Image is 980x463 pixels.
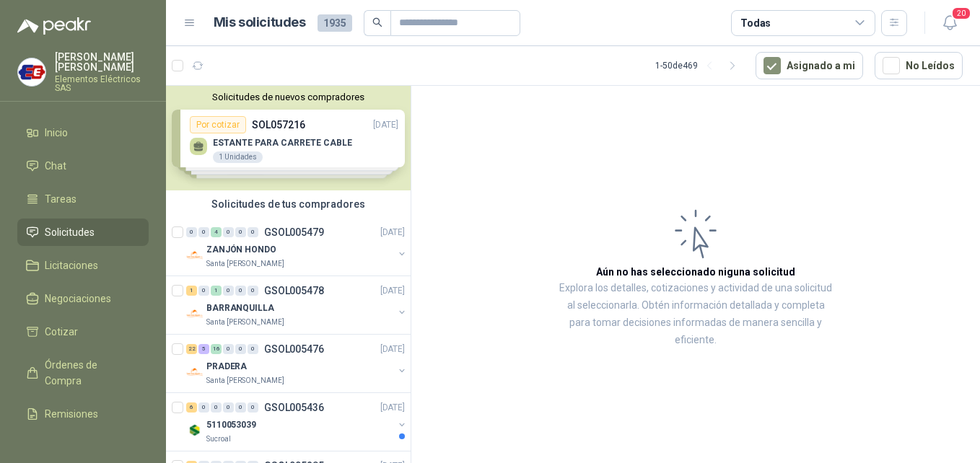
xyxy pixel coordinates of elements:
[198,286,209,296] div: 0
[380,284,405,298] p: [DATE]
[223,344,234,354] div: 0
[264,286,324,296] p: GSOL005478
[380,226,405,239] p: [DATE]
[380,401,405,415] p: [DATE]
[198,344,209,354] div: 5
[248,402,258,413] div: 0
[248,344,258,354] div: 0
[206,301,274,315] p: BARRANQUILLA
[45,125,68,141] span: Inicio
[45,257,98,273] span: Licitaciones
[45,224,95,240] span: Solicitudes
[206,317,284,328] p: Santa [PERSON_NAME]
[45,324,78,340] span: Cotizar
[556,280,836,349] p: Explora los detalles, cotizaciones y actividad de una solicitud al seleccionarla. Obtén informaci...
[264,227,324,237] p: GSOL005479
[186,227,197,237] div: 0
[211,286,222,296] div: 1
[186,224,408,270] a: 0 0 4 0 0 0 GSOL005479[DATE] Company LogoZANJÓN HONDOSanta [PERSON_NAME]
[186,282,408,328] a: 1 0 1 0 0 0 GSOL005478[DATE] Company LogoBARRANQUILLASanta [PERSON_NAME]
[17,219,149,246] a: Solicitudes
[318,14,352,32] span: 1935
[211,344,222,354] div: 16
[223,286,234,296] div: 0
[211,227,222,237] div: 4
[17,351,149,394] a: Órdenes de Compra
[17,318,149,345] a: Cotizar
[206,360,247,374] p: PRADERA
[172,92,405,102] button: Solicitudes de nuevos compradores
[223,227,234,237] div: 0
[655,54,744,77] div: 1 - 50 de 469
[235,227,246,237] div: 0
[264,344,324,354] p: GSOL005476
[186,340,408,387] a: 22 5 16 0 0 0 GSOL005476[DATE] Company LogoPRADERASanta [PERSON_NAME]
[740,15,771,31] div: Todas
[372,17,382,27] span: search
[45,357,135,389] span: Órdenes de Compra
[198,402,209,413] div: 0
[186,399,408,445] a: 6 0 0 0 0 0 GSOL005436[DATE] Company Logo5110053039Sucroal
[17,152,149,180] a: Chat
[186,422,204,439] img: Company Logo
[235,344,246,354] div: 0
[756,52,863,79] button: Asignado a mi
[214,12,306,33] h1: Mis solicitudes
[55,75,149,92] p: Elementos Eléctricos SAS
[223,402,234,413] div: 0
[17,285,149,312] a: Negociaciones
[206,418,256,432] p: 5110053039
[596,264,795,280] h3: Aún no has seleccionado niguna solicitud
[186,247,204,264] img: Company Logo
[45,291,111,307] span: Negociaciones
[264,402,324,413] p: GSOL005436
[206,433,231,445] p: Sucroal
[248,286,258,296] div: 0
[55,52,149,72] p: [PERSON_NAME] [PERSON_NAME]
[248,227,258,237] div: 0
[45,158,66,174] span: Chat
[17,252,149,279] a: Licitaciones
[206,243,276,257] p: ZANJÓN HONDO
[17,17,91,35] img: Logo peakr
[186,402,197,413] div: 6
[206,258,284,270] p: Santa [PERSON_NAME]
[206,375,284,387] p: Santa [PERSON_NAME]
[186,344,197,354] div: 22
[45,406,98,422] span: Remisiones
[17,119,149,146] a: Inicio
[198,227,209,237] div: 0
[186,305,204,322] img: Company Logo
[17,185,149,213] a: Tareas
[875,52,963,79] button: No Leídos
[211,402,222,413] div: 0
[18,58,45,86] img: Company Logo
[235,402,246,413] div: 0
[951,6,971,20] span: 20
[166,190,411,218] div: Solicitudes de tus compradores
[235,286,246,296] div: 0
[17,400,149,428] a: Remisiones
[380,343,405,356] p: [DATE]
[166,86,411,190] div: Solicitudes de nuevos compradoresPor cotizarSOL057216[DATE] ESTANTE PARA CARRETE CABLE1 UnidadesP...
[186,363,204,381] img: Company Logo
[937,10,963,36] button: 20
[45,191,76,207] span: Tareas
[186,286,197,296] div: 1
